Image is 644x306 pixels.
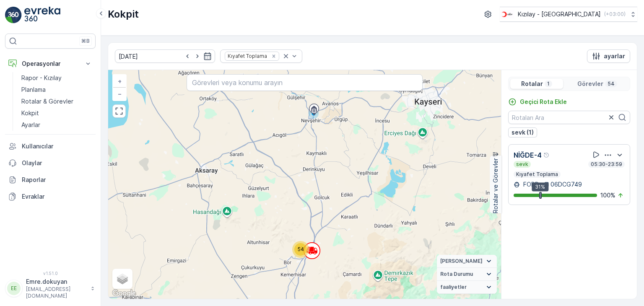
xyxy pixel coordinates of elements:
[500,10,514,19] img: k%C4%B1z%C4%B1lay_D5CCths_t1JZB0k.png
[18,84,96,96] a: Planlama
[5,277,96,299] button: EEEmre.dokuyan[EMAIL_ADDRESS][DOMAIN_NAME]
[18,107,96,119] a: Kokpit
[81,38,90,44] p: ⌘B
[22,192,92,201] p: Evraklar
[298,246,304,252] span: 54
[500,7,637,22] button: Kızılay - [GEOGRAPHIC_DATA](+03:00)
[22,176,92,184] p: Raporlar
[26,277,86,286] p: Emre.dokuyan
[113,270,132,288] a: Layers
[515,171,559,178] p: Kıyafet Toplama
[514,150,542,160] p: NİĞDE-4
[21,97,73,106] p: Rotalar & Görevler
[508,98,567,106] a: Geçici Rota Ekle
[5,7,22,23] img: logo
[532,182,548,192] div: 31%
[225,52,268,60] div: Kıyafet Toplama
[521,80,543,88] p: Rotalar
[5,171,96,188] a: Raporlar
[508,127,537,137] button: sevk (1)
[26,286,86,299] p: [EMAIL_ADDRESS][DOMAIN_NAME]
[110,288,138,299] a: Bu bölgeyi Google Haritalar'da açın (yeni pencerede açılır)
[118,78,122,85] span: +
[21,109,39,117] p: Kokpit
[18,96,96,107] a: Rotalar & Görevler
[22,60,79,68] p: Operasyonlar
[577,80,603,88] p: Görevler
[22,142,92,150] p: Kullanıcılar
[590,161,623,168] p: 05:30-23:59
[437,268,497,281] summary: Rota Durumu
[5,271,96,276] span: v 1.51.0
[5,138,96,155] a: Kullanıcılar
[508,111,630,124] input: Rotaları Ara
[604,52,625,60] p: ayarlar
[108,8,139,21] p: Kokpit
[546,80,551,87] p: 1
[110,288,138,299] img: Google
[440,284,467,290] span: faaliyetler
[21,86,46,94] p: Planlama
[437,281,497,294] summary: faaliyetler
[587,49,630,63] button: ayarlar
[18,72,96,84] a: Rapor - Kızılay
[600,191,615,200] p: 100 %
[292,241,309,258] div: 54
[113,88,126,100] a: Uzaklaştır
[607,80,615,87] p: 54
[5,155,96,171] a: Olaylar
[115,49,215,63] input: dd/mm/yyyy
[22,159,92,167] p: Olaylar
[5,55,96,72] button: Operasyonlar
[520,98,567,106] p: Geçici Rota Ekle
[113,75,126,88] a: Yakınlaştır
[21,121,40,129] p: Ayarlar
[21,74,62,82] p: Rapor - Kızılay
[440,271,473,277] span: Rota Durumu
[515,161,529,168] p: sevk
[440,258,483,265] span: [PERSON_NAME]
[118,90,122,97] span: −
[551,180,582,189] p: 06DCG749
[522,180,539,189] p: FORD
[187,74,422,91] input: Görevleri veya konumu arayın
[518,10,601,18] p: Kızılay - [GEOGRAPHIC_DATA]
[18,119,96,131] a: Ayarlar
[24,7,60,23] img: logo_light-DOdMpM7g.png
[604,11,626,18] p: ( +03:00 )
[491,158,500,213] p: Rotalar ve Görevler
[7,282,21,295] div: EE
[437,255,497,268] summary: [PERSON_NAME]
[5,188,96,205] a: Evraklar
[512,128,534,137] p: sevk (1)
[543,152,550,158] div: Yardım Araç İkonu
[269,53,278,60] div: Remove Kıyafet Toplama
